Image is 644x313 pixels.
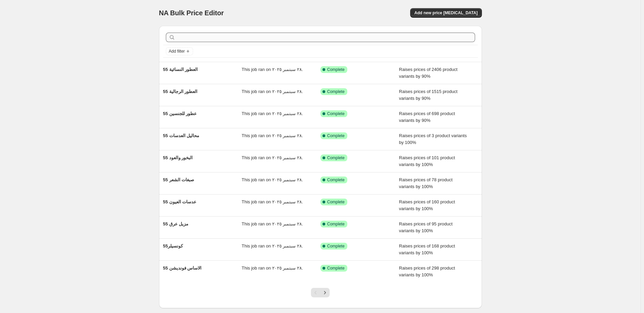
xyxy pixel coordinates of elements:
span: Raises prices of 95 product variants by 100% [399,221,453,233]
span: NA Bulk Price Editor [159,9,224,17]
nav: Pagination [311,288,330,297]
span: This job ran on ٢٨ سبتمبر ٢٠٢٥. [242,111,303,116]
button: Add filter [166,47,193,55]
span: 55 عدسات العيون [163,199,197,204]
span: Raises prices of 2406 product variants by 90% [399,67,457,79]
span: This job ran on ٢٨ سبتمبر ٢٠٢٥. [242,265,303,271]
span: This job ran on ٢٨ سبتمبر ٢٠٢٥. [242,199,303,204]
span: Raises prices of 168 product variants by 100% [399,243,455,255]
span: Raises prices of 3 product variants by 100% [399,133,467,145]
button: Add new price [MEDICAL_DATA] [410,8,482,18]
span: Raises prices of 1515 product variants by 90% [399,89,457,101]
span: 55 مزيل عرق [163,221,189,226]
span: 55 عطور للجنسين [163,111,197,116]
span: Complete [327,177,345,183]
span: 55 البخور والعود [163,155,193,160]
span: This job ran on ٢٨ سبتمبر ٢٠٢٥. [242,133,303,138]
span: 55 العطور الرجالية [163,89,198,94]
span: This job ran on ٢٨ سبتمبر ٢٠٢٥. [242,221,303,226]
span: Complete [327,133,345,139]
span: This job ran on ٢٨ سبتمبر ٢٠٢٥. [242,67,303,72]
span: Complete [327,89,345,94]
span: Complete [327,67,345,72]
span: This job ran on ٢٨ سبتمبر ٢٠٢٥. [242,177,303,182]
span: Complete [327,199,345,205]
span: This job ran on ٢٨ سبتمبر ٢٠٢٥. [242,89,303,94]
span: 55 صبغات الشعر [163,177,194,182]
span: Complete [327,221,345,227]
span: This job ran on ٢٨ سبتمبر ٢٠٢٥. [242,243,303,248]
span: Complete [327,111,345,116]
span: Raises prices of 298 product variants by 100% [399,265,455,277]
span: 55 العطور النسائية [163,67,198,72]
span: 55 محاليل العدسات [163,133,199,138]
span: 55 الاساس فونديشن [163,265,202,271]
span: Raises prices of 698 product variants by 90% [399,111,455,123]
span: Complete [327,243,345,249]
span: Add new price [MEDICAL_DATA] [414,10,477,16]
button: Next [320,288,330,297]
span: This job ran on ٢٨ سبتمبر ٢٠٢٥. [242,155,303,160]
span: Complete [327,155,345,161]
span: 55كونسيلر [163,243,183,248]
span: Raises prices of 160 product variants by 100% [399,199,455,211]
span: Raises prices of 78 product variants by 100% [399,177,453,189]
span: Complete [327,265,345,271]
span: Add filter [169,49,185,54]
span: Raises prices of 101 product variants by 100% [399,155,455,167]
